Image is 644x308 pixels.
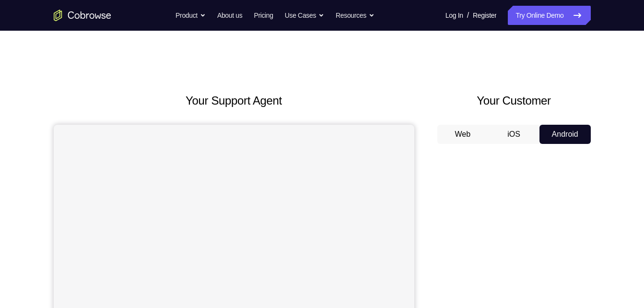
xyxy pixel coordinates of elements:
button: Web [437,125,489,144]
a: Log In [445,6,463,25]
button: Use Cases [285,6,324,25]
a: Go to the home page [54,10,111,21]
span: / [467,10,469,21]
button: iOS [488,125,539,144]
a: Try Online Demo [508,6,590,25]
a: Pricing [254,6,273,25]
button: Android [539,125,591,144]
a: Register [473,6,496,25]
h2: Your Support Agent [54,92,414,109]
a: About us [217,6,242,25]
button: Resources [336,6,375,25]
h2: Your Customer [437,92,591,109]
button: Product [176,6,206,25]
